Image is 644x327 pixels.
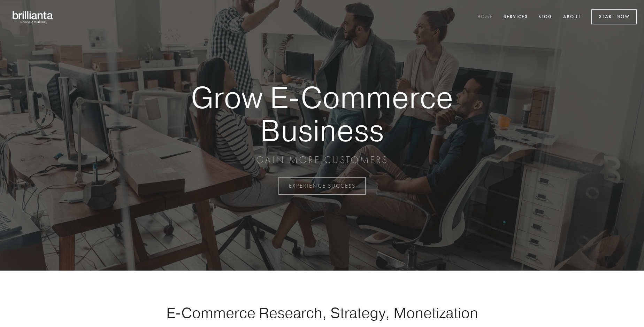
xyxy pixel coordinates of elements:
a: Services [499,11,532,23]
h1: E-Commerce Research, Strategy, Monetization [144,304,500,321]
img: brillianta - research, strategy, marketing [7,7,59,27]
a: About [559,11,585,23]
a: Home [473,11,497,23]
p: GAIN MORE CUSTOMERS [167,154,477,166]
a: EXPERIENCE SUCCESS [278,177,366,195]
a: Start Now [591,9,637,24]
strong: Grow E-Commerce Business [167,81,477,147]
a: Blog [534,11,557,23]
